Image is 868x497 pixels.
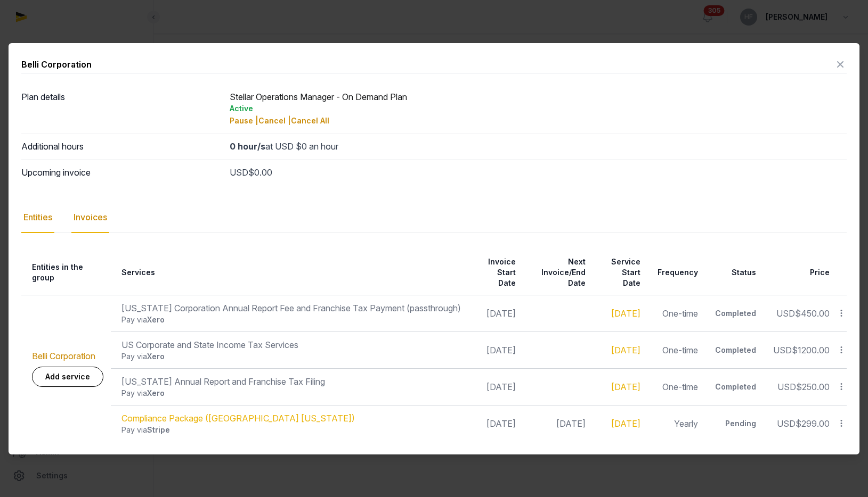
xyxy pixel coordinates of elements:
span: Stripe [147,425,170,434]
div: Pay via [121,351,461,362]
th: Service Start Date [592,250,647,295]
td: [DATE] [467,332,522,368]
span: Xero [147,315,165,324]
div: Pay via [121,425,461,435]
div: at USD $0 an hour [230,140,847,153]
th: Entities in the group [21,250,111,295]
nav: Tabs [21,202,847,233]
a: [DATE] [611,382,640,392]
span: Cancel | [258,116,291,125]
div: Completed [715,345,756,355]
div: Pay via [121,314,461,325]
th: Services [111,250,467,295]
div: [US_STATE] Corporation Annual Report Fee and Franchise Tax Payment (passthrough) [121,302,461,314]
span: $0.00 [248,167,272,178]
span: $1200.00 [792,345,830,355]
div: Invoices [71,202,109,233]
td: One-time [647,368,704,405]
span: USD [777,382,796,392]
td: [DATE] [467,368,522,405]
div: Belli Corporation [21,58,92,71]
span: USD [777,418,796,429]
div: Completed [715,308,756,319]
a: Belli Corporation [32,351,95,361]
span: USD [773,345,792,355]
span: Pause | [230,116,258,125]
span: [DATE] [556,418,586,429]
span: $250.00 [796,382,830,392]
dt: Plan details [21,90,221,127]
div: Pay via [121,388,461,399]
div: Entities [21,202,54,233]
div: Pending [715,418,756,429]
th: Price [762,250,836,295]
td: Yearly [647,405,704,442]
a: [DATE] [611,345,640,355]
td: [DATE] [467,405,522,442]
th: Status [704,250,762,295]
span: USD [776,308,795,319]
span: $299.00 [796,418,830,429]
span: Xero [147,388,165,397]
div: Stellar Operations Manager - On Demand Plan [230,90,847,127]
a: [DATE] [611,308,640,319]
span: USD [230,167,248,178]
div: Active [230,103,847,114]
a: Compliance Package ([GEOGRAPHIC_DATA] [US_STATE]) [121,413,355,424]
div: [US_STATE] Annual Report and Franchise Tax Filing [121,375,461,388]
dt: Additional hours [21,140,221,153]
td: One-time [647,332,704,368]
dt: Upcoming invoice [21,166,221,179]
a: [DATE] [611,418,640,429]
th: Invoice Start Date [467,250,522,295]
span: Xero [147,352,165,361]
th: Next Invoice/End Date [522,250,592,295]
strong: 0 hour/s [230,141,265,152]
th: Frequency [647,250,704,295]
a: Add service [32,367,103,387]
span: $450.00 [795,308,830,319]
td: [DATE] [467,295,522,332]
span: Cancel All [291,116,329,125]
div: Completed [715,382,756,392]
div: US Corporate and State Income Tax Services [121,338,461,351]
td: One-time [647,295,704,332]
